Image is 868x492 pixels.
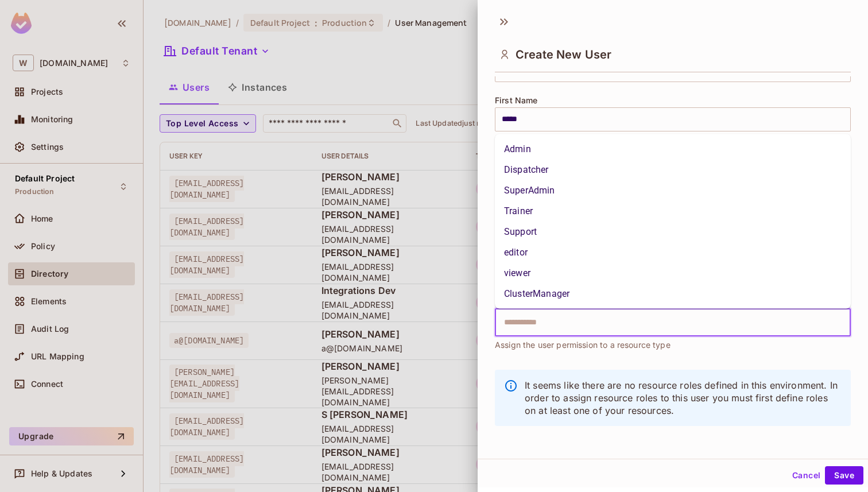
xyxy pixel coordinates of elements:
[495,96,538,105] span: First Name
[495,222,851,242] li: Support
[495,242,851,263] li: editor
[516,48,611,61] span: Create New User
[495,339,671,351] span: Assign the user permission to a resource type
[788,466,825,485] button: Cancel
[525,379,842,417] p: It seems like there are no resource roles defined in this environment. In order to assign resourc...
[495,263,851,284] li: viewer
[495,284,851,304] li: ClusterManager
[825,466,863,485] button: Save
[495,160,851,180] li: Dispatcher
[495,139,851,160] li: Admin
[495,180,851,201] li: SuperAdmin
[495,201,851,222] li: Trainer
[844,321,847,323] button: Close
